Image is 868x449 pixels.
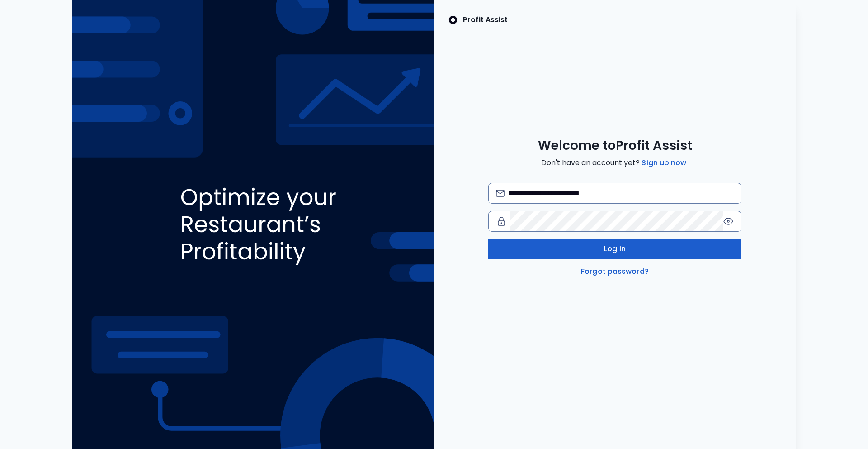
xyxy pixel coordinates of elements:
[496,190,505,196] img: email
[579,266,651,277] a: Forgot password?
[541,158,688,168] span: Don't have an account yet?
[640,158,688,168] a: Sign up now
[604,244,626,254] span: Log in
[538,138,692,154] span: Welcome to Profit Assist
[448,14,458,25] img: SpotOn Logo
[488,239,741,259] button: Log in
[463,14,508,25] p: Profit Assist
